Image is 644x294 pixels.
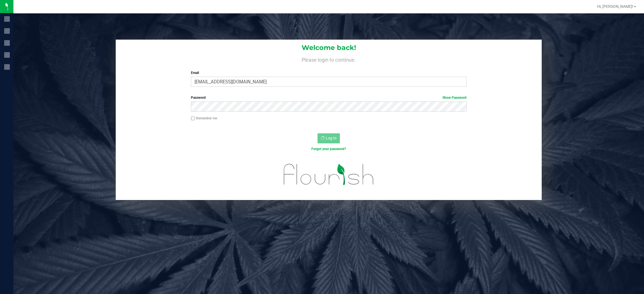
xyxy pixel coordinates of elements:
[318,133,340,143] button: Log In
[597,4,633,9] span: Hi, [PERSON_NAME]!
[191,116,217,121] label: Remember me
[116,56,542,62] h4: Please login to continue.
[191,117,195,121] input: Remember me
[191,70,467,75] label: Email
[191,96,206,100] span: Password
[276,157,382,192] img: flourish_logo.svg
[442,96,467,100] a: Show Password
[116,44,542,51] h1: Welcome back!
[311,147,346,151] a: Forgot your password?
[326,136,337,140] span: Log In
